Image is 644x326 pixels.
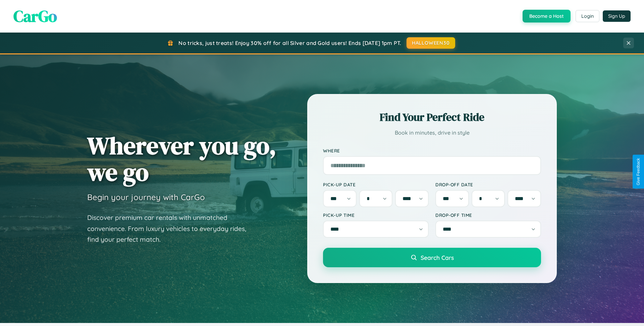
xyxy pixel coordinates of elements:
[435,212,541,218] label: Drop-off Time
[87,212,255,245] p: Discover premium car rentals with unmatched convenience. From luxury vehicles to everyday rides, ...
[323,110,541,125] h2: Find Your Perfect Ride
[407,37,455,49] button: HALLOWEEN30
[523,10,571,22] button: Become a Host
[603,10,631,22] button: Sign Up
[435,182,541,187] label: Drop-off Date
[13,5,57,27] span: CarGo
[323,248,541,267] button: Search Cars
[87,192,205,202] h3: Begin your journey with CarGo
[323,148,541,153] label: Where
[421,254,454,261] span: Search Cars
[636,158,641,185] div: Give Feedback
[178,40,401,46] span: No tricks, just treats! Enjoy 30% off for all Silver and Gold users! Ends [DATE] 1pm PT.
[87,132,276,185] h1: Wherever you go, we go
[576,10,599,22] button: Login
[323,182,429,187] label: Pick-up Date
[323,128,541,138] p: Book in minutes, drive in style
[323,212,429,218] label: Pick-up Time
